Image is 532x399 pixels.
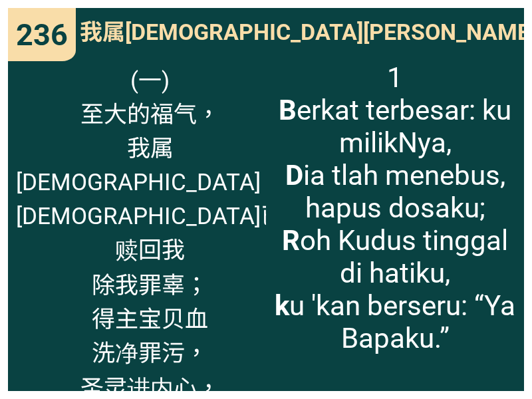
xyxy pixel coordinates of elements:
span: 236 [16,17,68,53]
span: 1 erkat terbesar: ku milikNya, ia tlah menebus, hapus dosaku; oh Kudus tinggal di hatiku, u 'kan ... [274,61,516,354]
b: k [275,289,289,322]
b: B [279,94,297,126]
b: D [285,159,303,192]
b: R [282,224,300,257]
